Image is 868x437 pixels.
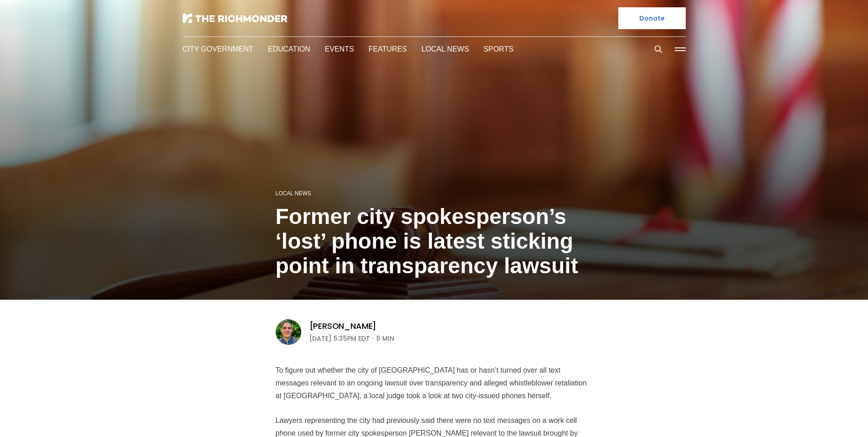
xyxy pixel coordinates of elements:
[183,14,288,23] img: The Richmonder
[364,44,400,54] a: Features
[652,42,665,56] button: Search this site
[266,44,308,54] a: Education
[276,165,309,172] a: Local News
[791,392,868,437] iframe: portal-trigger
[183,44,251,54] a: City Government
[323,44,349,54] a: Events
[474,44,502,54] a: Sports
[309,333,370,344] time: [DATE] 5:35PM EDT
[618,7,686,29] a: Donate
[276,364,593,402] p: To figure out whether the city of [GEOGRAPHIC_DATA] has or hasn’t turned over all text messages r...
[376,333,394,344] span: 5 min
[276,319,301,345] img: Graham Moomaw
[309,321,377,332] a: [PERSON_NAME]
[414,44,459,54] a: Local News
[276,180,593,278] h1: Former city spokesperson’s ‘lost’ phone is latest sticking point in transparency lawsuit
